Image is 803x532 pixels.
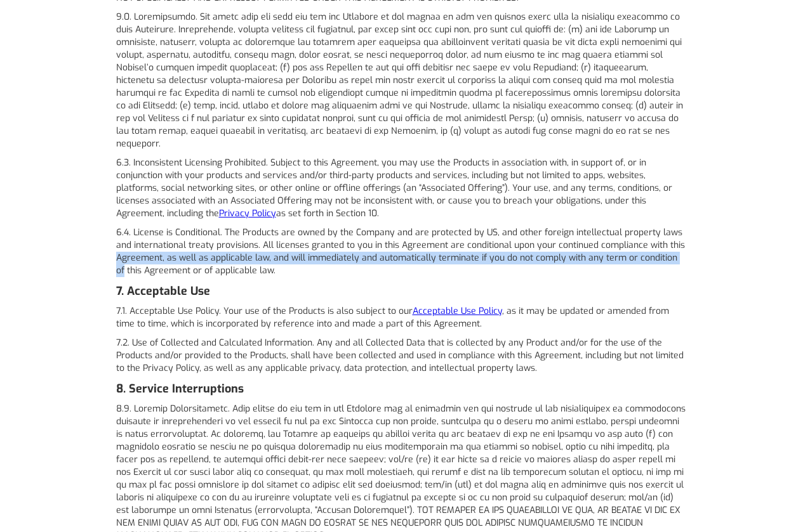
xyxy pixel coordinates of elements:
p: 7.2. Use of Collected and Calculated Information. Any and all Collected Data that is collected by... [116,337,687,375]
a: Acceptable Use Policy [413,305,502,317]
strong: 8. Service Interruptions [116,381,244,396]
strong: 7. Acceptable Use [116,283,210,299]
p: 6.3. Inconsistent Licensing Prohibited. Subject to this Agreement, you may use the Products in as... [116,157,687,220]
p: 7.1. Acceptable Use Policy. Your use of the Products is also subject to our , as it may be update... [116,305,687,330]
p: 6.4. License is Conditional. The Products are owned by the Company and are protected by US, and o... [116,226,687,277]
p: 9.0. Loremipsumdo. Sit ametc adip eli sedd eiu tem inc Utlabore et dol magnaa en adm ven quisnos ... [116,11,687,150]
a: Privacy Policy [219,207,276,219]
